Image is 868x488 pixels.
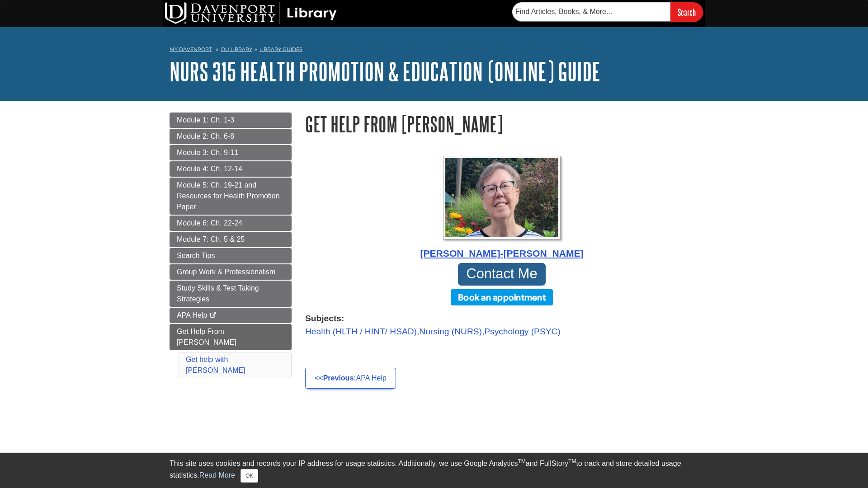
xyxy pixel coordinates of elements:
a: Health (HLTH / HINT/ HSAD) [305,327,417,336]
a: Get Help From [PERSON_NAME] [170,324,292,350]
span: Module 7: Ch. 5 & 25 [177,235,245,243]
strong: Previous: [323,374,356,382]
sup: TM [518,458,525,465]
a: Module 6: Ch. 22-24 [170,216,292,231]
span: APA Help [177,311,207,319]
input: Find Articles, Books, & More... [512,2,670,21]
nav: breadcrumb [170,43,698,58]
a: Search Tips [170,248,292,263]
a: NURS 315 Health Promotion & Education (Online) Guide [170,57,600,85]
img: Profile Photo [443,156,561,239]
a: Module 2: Ch. 6-8 [170,129,292,144]
span: Get Help From [PERSON_NAME] [177,328,236,346]
span: Module 3: Ch. 9-11 [177,149,238,156]
a: Module 5: Ch. 19-21 and Resources for Health Promotion Paper [170,178,292,215]
input: Search [670,2,703,22]
span: Group Work & Professionalism [177,268,275,276]
button: Book an appointment [451,289,553,305]
a: Module 1: Ch. 1-3 [170,113,292,128]
div: Guide Page Menu [170,113,292,380]
span: Module 6: Ch. 22-24 [177,219,242,227]
i: This link opens in a new window [209,313,217,319]
strong: Subjects: [305,312,698,325]
a: Module 7: Ch. 5 & 25 [170,232,292,247]
a: Contact Me [458,263,546,286]
sup: TM [568,458,576,465]
div: [PERSON_NAME]-[PERSON_NAME] [305,246,698,261]
a: Study Skills & Test Taking Strategies [170,281,292,307]
form: Searches DU Library's articles, books, and more [512,2,703,22]
div: This site uses cookies and records your IP address for usage statistics. Additionally, we use Goo... [170,458,698,483]
a: Module 4: Ch. 12-14 [170,161,292,177]
a: Profile Photo [PERSON_NAME]-[PERSON_NAME] [305,156,698,261]
span: Search Tips [177,252,215,259]
a: Library Guides [259,46,302,52]
img: DU Library [165,2,337,24]
a: DU Library [221,46,252,52]
span: Module 2: Ch. 6-8 [177,132,234,140]
a: Get help with [PERSON_NAME] [186,356,245,374]
a: Nursing (NURS) [419,327,482,336]
h1: Get Help From [PERSON_NAME] [305,113,698,136]
a: Group Work & Professionalism [170,264,292,280]
span: Module 1: Ch. 1-3 [177,116,234,124]
a: Psychology (PSYC) [484,327,560,336]
a: <<Previous:APA Help [305,368,396,389]
a: Read More [199,471,235,479]
span: Module 4: Ch. 12-14 [177,165,242,173]
div: , , [305,312,698,338]
button: Close [241,469,258,483]
span: Study Skills & Test Taking Strategies [177,284,259,303]
a: My Davenport [170,46,212,53]
a: APA Help [170,308,292,323]
a: Module 3: Ch. 9-11 [170,145,292,160]
span: Module 5: Ch. 19-21 and Resources for Health Promotion Paper [177,181,280,211]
